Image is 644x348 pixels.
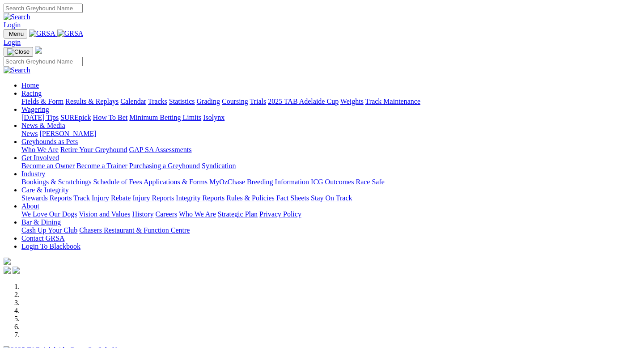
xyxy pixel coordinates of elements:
a: Careers [155,210,177,218]
a: 2025 TAB Adelaide Cup [268,98,339,105]
a: Schedule of Fees [93,178,142,186]
a: Login [4,38,21,46]
a: Who We Are [21,146,59,153]
a: [DATE] Tips [21,114,59,121]
div: Greyhounds as Pets [21,146,640,154]
a: Bar & Dining [21,218,61,226]
a: History [132,210,153,218]
a: Stewards Reports [21,194,72,202]
div: About [21,210,640,218]
a: Cash Up Your Club [21,226,77,234]
img: Search [4,66,30,74]
a: Wagering [21,106,49,113]
a: GAP SA Assessments [129,146,192,153]
img: facebook.svg [4,267,11,274]
a: Become an Owner [21,162,75,170]
a: How To Bet [93,114,128,121]
a: Race Safe [356,178,384,186]
input: Search [4,57,83,66]
a: Syndication [202,162,236,170]
a: News & Media [21,122,65,129]
img: GRSA [57,30,84,38]
a: Minimum Betting Limits [129,114,201,121]
button: Toggle navigation [4,47,33,57]
a: Racing [21,89,42,97]
img: Search [4,13,30,21]
a: Breeding Information [247,178,309,186]
a: About [21,202,39,210]
a: Coursing [222,98,248,105]
div: Care & Integrity [21,194,640,202]
img: twitter.svg [13,267,20,274]
a: Vision and Values [79,210,130,218]
a: Trials [250,98,266,105]
a: Home [21,81,39,89]
a: Chasers Restaurant & Function Centre [79,226,190,234]
a: Privacy Policy [259,210,301,218]
a: Integrity Reports [176,194,225,202]
a: Login [4,21,21,29]
a: Weights [340,98,364,105]
a: SUREpick [60,114,91,121]
img: logo-grsa-white.png [4,258,11,265]
div: Bar & Dining [21,226,640,234]
a: Who We Are [179,210,216,218]
a: [PERSON_NAME] [39,130,96,137]
span: Menu [9,30,24,37]
img: logo-grsa-white.png [35,47,42,54]
a: Become a Trainer [76,162,127,170]
div: News & Media [21,130,640,138]
div: Industry [21,178,640,186]
a: Tracks [148,98,167,105]
button: Toggle navigation [4,29,27,38]
a: Retire Your Greyhound [60,146,127,153]
div: Get Involved [21,162,640,170]
a: Industry [21,170,45,178]
a: Calendar [120,98,146,105]
a: Track Maintenance [365,98,420,105]
a: We Love Our Dogs [21,210,77,218]
a: Results & Replays [65,98,119,105]
a: Contact GRSA [21,234,64,242]
a: Track Injury Rebate [73,194,131,202]
a: Purchasing a Greyhound [129,162,200,170]
a: Greyhounds as Pets [21,138,78,145]
div: Racing [21,98,640,106]
input: Search [4,4,83,13]
a: Login To Blackbook [21,242,80,250]
a: Applications & Forms [144,178,208,186]
img: GRSA [29,30,55,38]
a: ICG Outcomes [311,178,354,186]
a: Fields & Form [21,98,64,105]
a: Rules & Policies [226,194,275,202]
a: Grading [197,98,220,105]
img: Close [7,48,30,55]
a: Strategic Plan [218,210,258,218]
a: Care & Integrity [21,186,69,194]
a: Injury Reports [132,194,174,202]
a: Stay On Track [311,194,352,202]
a: Isolynx [203,114,225,121]
a: Bookings & Scratchings [21,178,91,186]
a: News [21,130,38,137]
a: Fact Sheets [276,194,309,202]
a: MyOzChase [209,178,245,186]
div: Wagering [21,114,640,122]
a: Get Involved [21,154,59,161]
a: Statistics [169,98,195,105]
